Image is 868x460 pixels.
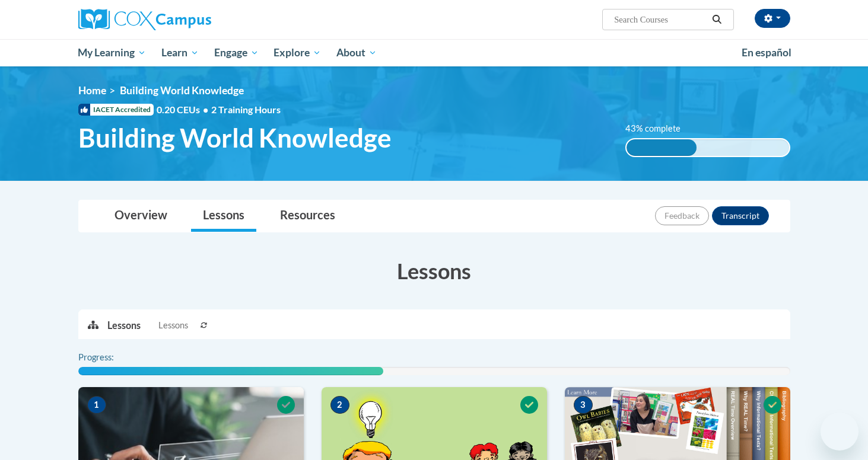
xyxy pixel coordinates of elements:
button: Feedback [655,206,709,225]
input: Search Courses [613,12,708,27]
a: Engage [206,39,266,66]
a: Cox Campus [78,9,304,30]
span: 2 [330,396,349,414]
h3: Lessons [78,256,790,286]
span: 1 [87,396,106,414]
label: Progress: [78,351,147,364]
span: Engage [214,46,259,60]
a: En español [734,40,799,65]
span: Building World Knowledge [120,84,244,97]
a: Learn [154,39,206,66]
span: IACET Accredited [78,104,154,116]
a: My Learning [71,39,154,66]
button: Transcript [712,206,769,225]
span: Building World Knowledge [78,122,392,154]
img: Cox Campus [78,9,211,30]
a: Overview [103,200,179,232]
span: Learn [161,46,199,60]
span: About [336,46,377,60]
button: Account Settings [755,9,790,28]
button: Search [708,12,726,27]
iframe: Button to launch messaging window [821,413,859,451]
span: Explore [274,46,321,60]
a: About [329,39,384,66]
span: 0.20 CEUs [157,103,211,116]
div: 43% complete [627,139,697,156]
span: • [203,104,208,115]
p: Lessons [107,319,141,332]
span: 2 Training Hours [211,104,281,115]
div: Main menu [61,39,808,66]
span: 3 [574,396,593,414]
span: My Learning [78,46,146,60]
a: Resources [268,200,347,232]
label: 43% complete [625,122,694,135]
a: Home [78,84,106,97]
a: Explore [266,39,329,66]
span: Lessons [158,319,188,332]
a: Lessons [191,200,256,232]
span: En español [742,46,791,59]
